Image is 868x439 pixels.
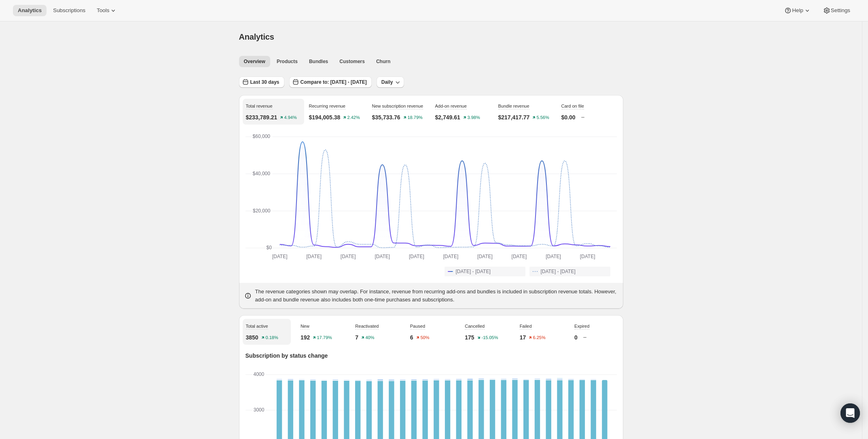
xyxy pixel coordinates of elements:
span: Compare to: [DATE] - [DATE] [301,79,367,85]
rect: Expired-6 0 [534,375,540,375]
rect: Expired-6 0 [456,375,461,375]
rect: Expired-6 0 [434,375,439,375]
rect: New-1 13 [467,379,472,380]
text: 17.79% [317,335,332,340]
rect: New-1 6 [332,380,338,381]
span: Overview [244,58,265,65]
span: Cancelled [465,324,485,329]
rect: Expired-6 0 [445,375,450,375]
rect: New-1 5 [591,379,596,380]
rect: Expired-6 0 [557,375,562,375]
button: [DATE] - [DATE] [445,267,525,276]
rect: New-1 9 [557,379,562,380]
span: Total active [246,324,268,329]
p: $217,417.77 [498,113,530,121]
text: 3000 [253,407,264,413]
rect: Expired-6 0 [344,375,349,375]
span: Daily [381,79,393,85]
rect: Expired-6 0 [355,375,360,375]
text: 18.79% [407,115,423,120]
rect: Expired-6 0 [422,375,428,375]
p: $2,749.61 [435,113,460,121]
rect: New-1 11 [389,380,394,381]
button: Daily [377,76,404,88]
rect: New-1 7 [366,380,371,381]
span: [DATE] - [DATE] [456,268,491,275]
p: 3850 [246,333,258,341]
rect: Expired-6 0 [478,375,484,375]
rect: Expired-6 0 [400,375,405,375]
span: Recurring revenue [309,104,346,108]
rect: Reactivated-2 1 [400,379,405,380]
text: 50% [420,335,429,340]
rect: New-1 8 [456,379,461,380]
rect: Reactivated-2 1 [557,378,562,379]
rect: Expired-6 0 [310,375,315,375]
button: Tools [92,5,122,16]
text: [DATE] [409,254,424,259]
rect: New-1 5 [501,379,506,380]
text: [DATE] [477,254,493,259]
rect: Expired-6 0 [276,375,282,375]
span: Expired [574,324,589,329]
rect: New-1 4 [445,380,450,380]
rect: Expired-6 0 [523,375,529,375]
rect: New-1 7 [512,379,517,380]
button: Settings [818,5,855,16]
text: $0 [266,245,272,250]
p: 175 [465,333,474,341]
span: Reactivated [355,324,379,329]
span: Bundles [309,58,328,65]
rect: New-1 4 [355,380,360,381]
rect: Expired-6 0 [602,375,607,375]
text: -15.05% [481,335,498,340]
button: Last 30 days [239,76,284,88]
p: $0.00 [561,113,576,121]
text: 0.18% [265,335,278,340]
rect: Expired-6 0 [568,375,573,375]
span: [DATE] - [DATE] [541,268,576,275]
rect: Expired-6 0 [467,375,472,375]
p: $233,789.21 [246,113,277,121]
span: Subscriptions [53,7,85,14]
text: [DATE] [306,254,322,259]
span: New subscription revenue [372,104,423,108]
rect: Reactivated-2 2 [377,379,383,380]
rect: Expired-6 0 [489,375,495,375]
rect: Expired-6 0 [591,375,596,375]
rect: Expired-6 0 [299,375,304,375]
p: The revenue categories shown may overlap. For instance, revenue from recurring add-ons and bundle... [255,288,618,304]
span: Customers [339,58,365,65]
text: [DATE] [511,254,527,259]
rect: Reactivated-2 1 [321,379,326,380]
button: [DATE] - [DATE] [529,267,610,276]
rect: Expired-6 0 [321,375,326,375]
span: Add-on revenue [435,104,467,108]
span: Last 30 days [250,79,279,85]
rect: New-1 5 [534,379,540,380]
rect: Expired-6 0 [411,375,416,375]
div: Open Intercom Messenger [840,403,860,423]
text: $20,000 [253,208,271,214]
rect: New-1 2 [344,380,349,381]
span: Analytics [239,32,274,41]
span: Tools [97,7,109,14]
span: Analytics [18,7,42,14]
text: [DATE] [443,254,458,259]
rect: New-1 10 [411,380,416,381]
text: $40,000 [252,171,270,176]
button: Analytics [13,5,47,16]
text: [DATE] [580,254,595,259]
p: 0 [574,333,578,341]
rect: New-1 5 [579,379,584,380]
span: Paused [410,324,425,329]
text: [DATE] [375,254,390,259]
rect: New-1 12 [546,379,551,380]
p: 7 [355,333,358,341]
rect: Expired-6 0 [512,375,517,375]
p: $35,733.76 [372,113,400,121]
text: [DATE] [546,254,561,259]
rect: New-1 2 [321,380,326,381]
button: Subscriptions [48,5,90,16]
rect: New-1 5 [523,379,529,380]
